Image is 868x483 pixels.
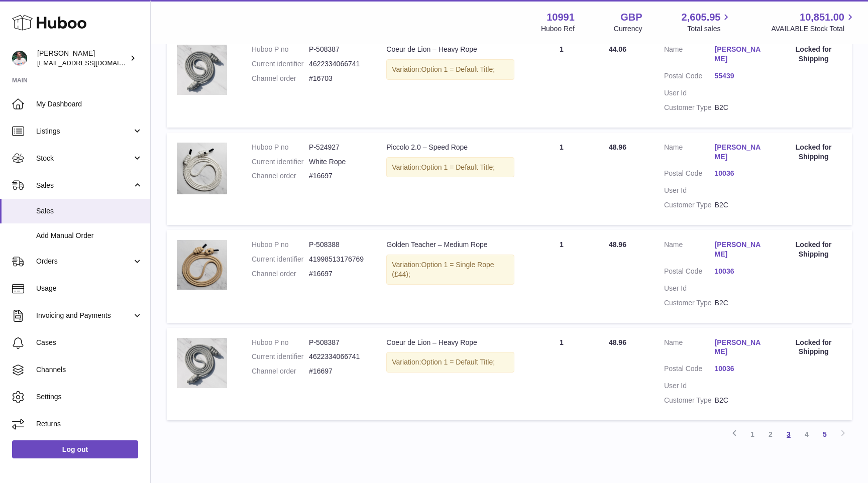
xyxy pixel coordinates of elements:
dd: P-508387 [309,45,366,54]
td: 1 [524,133,599,225]
dt: Postal Code [664,364,715,376]
dt: Current identifier [252,255,309,264]
dt: Customer Type [664,396,715,405]
div: Locked for Shipping [785,143,842,162]
span: 44.06 [609,45,626,53]
span: 48.96 [609,240,626,249]
dt: Name [664,338,715,359]
a: 5 [816,425,834,443]
a: 2,605.95 Total sales [682,11,732,34]
img: timshieff@gmail.com [12,51,27,66]
span: Channels [36,365,143,375]
span: Option 1 = Default Title; [421,163,495,171]
span: Cases [36,338,143,347]
div: [PERSON_NAME] [37,49,128,68]
a: [PERSON_NAME] [715,338,766,357]
dd: #16703 [309,74,366,83]
dd: P-524927 [309,143,366,152]
a: [PERSON_NAME] [715,45,766,64]
span: Settings [36,392,143,402]
span: 48.96 [609,143,626,151]
td: 1 [524,328,599,420]
span: Option 1 = Default Title; [421,358,495,366]
dt: User Id [664,284,715,293]
div: Locked for Shipping [785,45,842,64]
a: 10036 [715,169,766,178]
dt: Customer Type [664,200,715,210]
dt: Huboo P no [252,240,309,250]
span: Orders [36,257,132,266]
div: Variation: [386,352,514,373]
dt: Current identifier [252,352,309,361]
span: Usage [36,284,143,293]
td: 1 [524,230,599,322]
dd: P-508388 [309,240,366,250]
dt: Channel order [252,171,309,181]
dd: #16697 [309,269,366,279]
span: Returns [36,419,143,429]
span: Listings [36,127,132,136]
dt: Customer Type [664,298,715,308]
dt: User Id [664,186,715,195]
dd: White Rope [309,157,366,167]
a: 2 [762,425,780,443]
a: 55439 [715,71,766,81]
span: Stock [36,154,132,163]
dt: Postal Code [664,267,715,279]
span: 10,851.00 [800,11,844,24]
div: Variation: [386,255,514,285]
dt: Postal Code [664,71,715,83]
div: Currency [614,24,642,34]
dt: Current identifier [252,59,309,69]
dd: #16697 [309,171,366,181]
a: 1 [743,425,762,443]
div: Locked for Shipping [785,240,842,259]
a: Log out [12,440,138,458]
dt: Postal Code [664,169,715,181]
dt: Current identifier [252,157,309,167]
dt: Channel order [252,269,309,279]
dt: Name [664,143,715,164]
span: Invoicing and Payments [36,311,132,320]
span: Option 1 = Default Title; [421,65,495,73]
span: Sales [36,206,143,216]
dt: Huboo P no [252,143,309,152]
div: Locked for Shipping [785,338,842,357]
span: Option 1 = Single Rope (£44); [392,261,494,278]
span: Total sales [687,24,732,34]
dt: Name [664,45,715,66]
span: AVAILABLE Stock Total [771,24,856,34]
dd: 4622334066741 [309,352,366,361]
a: 3 [780,425,798,443]
dt: User Id [664,88,715,98]
td: 1 [524,35,599,127]
img: 109911711102215.png [177,143,227,194]
a: [PERSON_NAME] [715,143,766,162]
dt: Huboo P no [252,45,309,54]
dd: 4622334066741 [309,59,366,69]
div: Variation: [386,157,514,178]
div: Huboo Ref [541,24,575,34]
span: 48.96 [609,338,626,346]
dd: B2C [715,200,766,210]
span: 2,605.95 [682,11,721,24]
div: Coeur de Lion – Heavy Rope [386,338,514,347]
a: [PERSON_NAME] [715,240,766,259]
div: Golden Teacher – Medium Rope [386,240,514,250]
span: My Dashboard [36,99,143,109]
div: Piccolo 2.0 – Speed Rope [386,143,514,152]
img: 109911711102352.png [177,240,227,290]
strong: GBP [620,11,642,24]
a: 10036 [715,364,766,374]
dt: Name [664,240,715,262]
img: RopeExports-2.jpg [177,45,227,95]
dt: Huboo P no [252,338,309,347]
dd: B2C [715,103,766,112]
dd: #16697 [309,367,366,376]
dd: B2C [715,298,766,308]
img: RopeExports-2.jpg [177,338,227,388]
dt: User Id [664,381,715,391]
dd: 41998513176769 [309,255,366,264]
span: Add Manual Order [36,231,143,240]
dd: B2C [715,396,766,405]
